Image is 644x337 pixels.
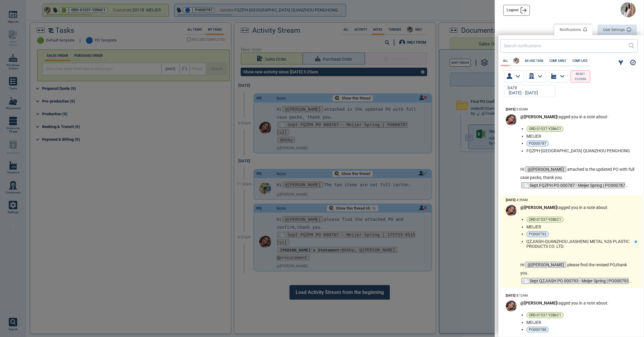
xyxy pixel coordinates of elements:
label: 4:39AM [506,198,528,202]
label: 8:12AM [506,294,528,298]
label: AD-HOC TASK [523,59,545,62]
span: PO000787 [529,142,546,145]
img: Avatar [506,301,517,312]
input: Search notifications [504,41,629,50]
span: 📄 Sept FQZPH PO 000787 - Meijer Spring | PO000787 [v2] [520,182,625,197]
span: PO000793 [529,232,546,236]
p: Hi attached is the updated PO with full case packs, thank you. [520,165,635,181]
span: @[PERSON_NAME] [525,262,566,268]
img: Avatar [621,2,636,17]
button: User Settings [598,25,637,35]
span: 📄 Sept QZJIASH PO 000793 - Meijer Spring | PO000793 [v2] [520,278,629,292]
span: PO000788 [529,328,546,332]
p: Hi please find the revised PO,thank you. [520,261,635,277]
span: ORD-01537-Y2B6C1 [529,313,561,317]
li: QZJIASH-QUANZHOU JIASHENG METAL %26 PLASTIC PRODUCTS CO. LTD. [526,239,632,249]
span: tagged you in a note about: [520,301,608,305]
button: Notifications [554,25,593,35]
li: MEIJER [526,320,632,325]
span: tagged you in a note about: [520,114,608,119]
strong: [DATE] [506,107,515,111]
label: COMP. LATE [571,59,589,62]
label: 5:02AM [506,108,528,112]
button: Logout [503,5,530,16]
div: grid [498,105,642,332]
strong: [DATE] [506,294,515,298]
button: RESET FILTERS [571,70,590,83]
li: MEIJER [526,224,632,229]
img: Avatar [513,58,519,64]
div: [DATE] - [DATE] [507,91,550,96]
img: Avatar [506,205,517,216]
strong: @[PERSON_NAME] [520,114,557,119]
label: All [501,59,510,62]
strong: @[PERSON_NAME] [520,301,557,305]
span: RESET FILTERS [573,71,588,82]
img: Avatar [506,114,517,125]
span: @[PERSON_NAME] [525,166,566,172]
span: tagged you in a note about: [520,205,608,210]
strong: [DATE] [506,198,515,202]
span: ORD-01537-Y2B6C1 [529,218,561,221]
li: MEIJER [526,134,632,139]
legend: Date [507,86,518,90]
li: FQZPH-[GEOGRAPHIC_DATA] QUANZHOU PENGHONG [526,148,632,153]
span: ORD-01537-Y2B6C1 [529,127,561,131]
label: COMP. EARLY [548,59,568,62]
strong: @[PERSON_NAME] [520,205,557,210]
div: outlined primary button group [554,25,637,37]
